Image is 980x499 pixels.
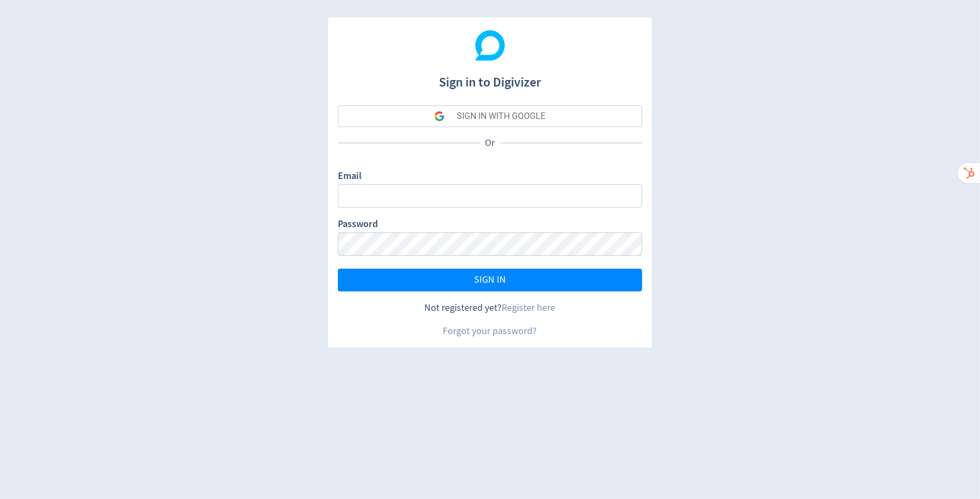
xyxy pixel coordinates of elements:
a: Register here [502,302,556,314]
label: Password [338,217,378,232]
a: Forgot your password? [443,325,537,337]
h1: Sign in to Digivizer [338,64,642,92]
button: SIGN IN WITH GOOGLE [338,105,642,127]
button: SIGN IN [338,269,642,291]
label: Email [338,169,362,184]
img: Digivizer Logo [475,30,505,61]
span: SIGN IN [474,275,506,285]
div: Not registered yet? [338,301,642,315]
p: Or [480,136,501,150]
div: SIGN IN WITH GOOGLE [457,105,546,127]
